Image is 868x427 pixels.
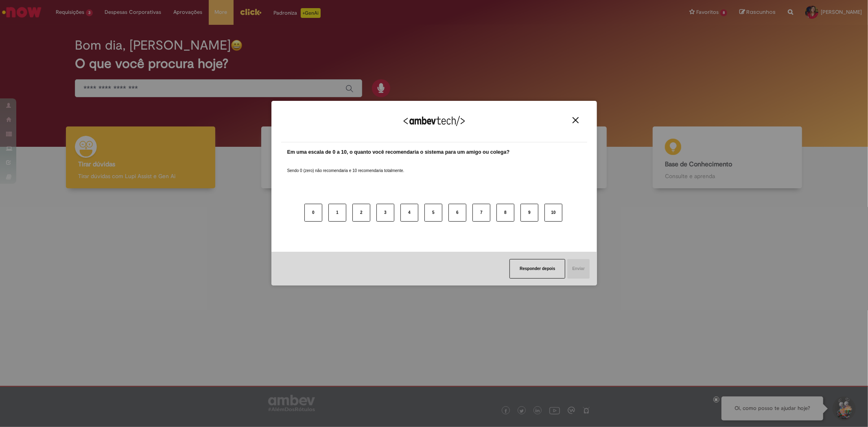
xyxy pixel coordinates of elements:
button: 1 [328,204,346,222]
button: 2 [352,204,370,222]
button: 9 [520,204,538,222]
button: Close [570,117,581,124]
button: 10 [544,204,562,222]
img: Close [573,117,579,123]
img: Logo Ambevtech [404,116,465,126]
button: 3 [376,204,394,222]
button: 0 [304,204,322,222]
button: 6 [448,204,466,222]
label: Em uma escala de 0 a 10, o quanto você recomendaria o sistema para um amigo ou colega? [287,148,510,156]
button: Responder depois [509,259,565,279]
label: Sendo 0 (zero) não recomendaria e 10 recomendaria totalmente. [287,158,404,174]
button: 8 [496,204,514,222]
button: 7 [472,204,490,222]
button: 4 [400,204,418,222]
button: 5 [424,204,442,222]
